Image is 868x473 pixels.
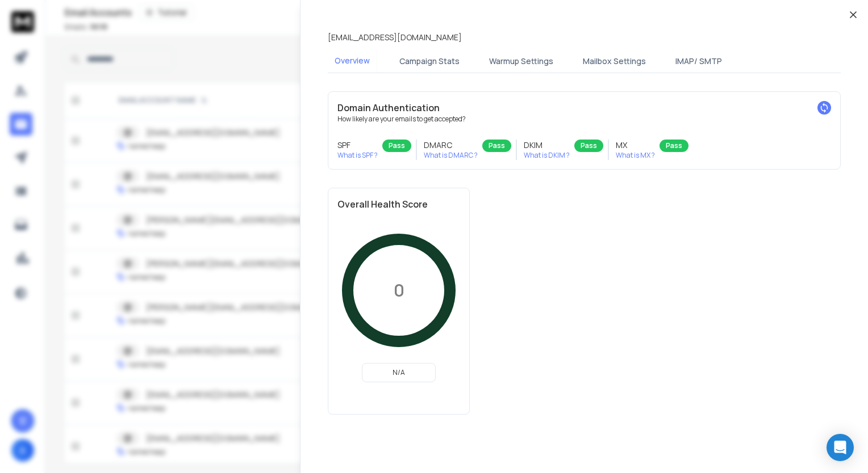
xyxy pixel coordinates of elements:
[424,151,478,160] p: What is DMARC ?
[393,49,466,74] button: Campaign Stats
[337,101,831,115] h2: Domain Authentication
[524,151,570,160] p: What is DKIM ?
[574,140,603,152] div: Pass
[576,49,653,74] button: Mailbox Settings
[524,140,570,151] h3: DKIM
[337,115,831,124] p: How likely are your emails to get accepted?
[337,197,460,211] h2: Overall Health Score
[328,48,377,74] button: Overview
[616,140,655,151] h3: MX
[660,140,688,152] div: Pass
[482,49,560,74] button: Warmup Settings
[382,140,411,152] div: Pass
[337,151,378,160] p: What is SPF ?
[328,32,462,43] p: [EMAIL_ADDRESS][DOMAIN_NAME]
[337,140,378,151] h3: SPF
[669,49,729,74] button: IMAP/ SMTP
[394,280,404,301] p: 0
[367,368,431,377] p: N/A
[827,434,854,461] div: Open Intercom Messenger
[616,151,655,160] p: What is MX ?
[482,140,511,152] div: Pass
[424,140,478,151] h3: DMARC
